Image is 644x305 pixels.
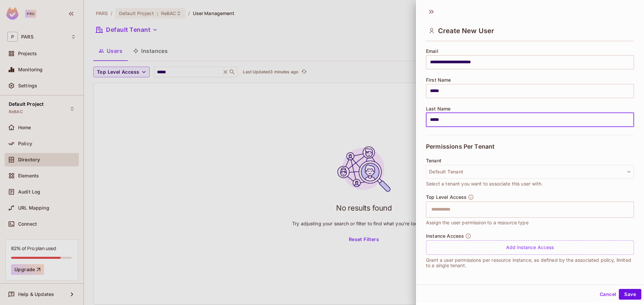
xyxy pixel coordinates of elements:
[426,233,464,239] span: Instance Access
[426,257,634,268] p: Grant a user permissions per resource instance, as defined by the associated policy, limited to a...
[426,143,494,150] span: Permissions Per Tenant
[426,180,543,187] span: Select a tenant you want to associate this user with.
[426,219,529,226] span: Assign the user permission to a resource type
[619,289,641,300] button: Save
[426,106,450,111] span: Last Name
[426,158,441,163] span: Tenant
[426,49,438,54] span: Email
[426,195,467,200] span: Top Level Access
[426,165,634,179] button: Default Tenant
[597,289,619,300] button: Cancel
[426,77,451,83] span: First Name
[630,209,632,210] button: Open
[426,240,634,255] div: Add Instance Access
[438,27,494,35] span: Create New User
